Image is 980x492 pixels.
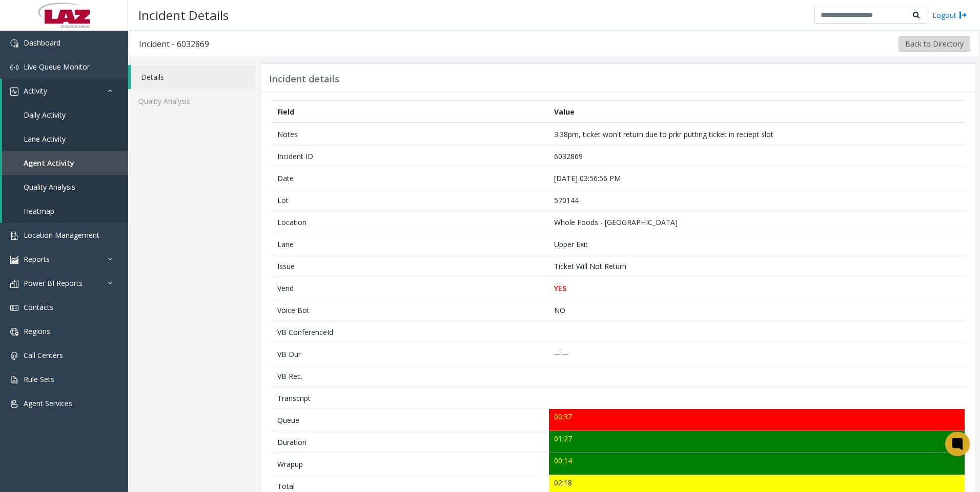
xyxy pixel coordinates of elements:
td: Vend [272,277,549,299]
td: VB Rec. [272,365,549,387]
span: Location Management [24,230,99,240]
img: 'icon' [10,256,18,264]
td: 00:37 [549,409,965,431]
a: Logout [932,10,967,20]
td: 6032869 [549,145,965,167]
button: Back to Directory [899,36,970,52]
td: Upper Exit [549,233,965,255]
img: 'icon' [10,63,18,72]
td: Duration [272,431,549,453]
td: Notes [272,123,549,145]
td: [DATE] 03:56:56 PM [549,167,965,189]
a: Details [131,65,256,89]
td: Incident ID [272,145,549,167]
img: 'icon' [10,376,18,384]
span: Dashboard [24,38,60,48]
td: 570144 [549,189,965,211]
a: Heatmap [2,199,128,223]
span: Activity [24,86,47,96]
span: Lane Activity [24,134,66,144]
span: Live Queue Monitor [24,62,90,72]
img: 'icon' [10,328,18,336]
span: Power BI Reports [24,278,83,288]
td: Lot [272,189,549,211]
td: 3:38pm, ticket won't return due to prkr putting ticket in reciept slot [549,123,965,145]
img: 'icon' [10,232,18,240]
a: Lane Activity [2,127,128,151]
td: 00:14 [549,453,965,475]
span: Daily Activity [24,110,66,120]
img: 'icon' [10,400,18,408]
p: NO [554,305,959,316]
p: YES [554,283,959,294]
td: VB ConferenceId [272,321,549,343]
img: 'icon' [10,87,18,96]
span: Reports [24,254,50,264]
td: 01:27 [549,431,965,453]
span: Heatmap [24,206,54,216]
td: Voice Bot [272,299,549,321]
td: Whole Foods - [GEOGRAPHIC_DATA] [549,211,965,233]
td: Date [272,167,549,189]
span: Call Centers [24,350,63,360]
span: Quality Analysis [24,182,75,192]
td: Lane [272,233,549,255]
th: Field [272,101,549,123]
a: Activity [2,79,128,103]
td: Issue [272,255,549,277]
a: Quality Analysis [128,89,256,113]
img: 'icon' [10,39,18,48]
td: Transcript [272,387,549,409]
span: Contacts [24,302,53,312]
span: Rule Sets [24,374,54,384]
span: Regions [24,326,50,336]
span: Agent Services [24,398,72,408]
a: Daily Activity [2,103,128,127]
td: Wrapup [272,453,549,475]
a: Quality Analysis [2,175,128,199]
img: 'icon' [10,352,18,360]
h3: Incident - 6032869 [129,32,219,56]
h3: Incident details [269,74,339,85]
span: Agent Activity [24,158,74,168]
td: VB Dur [272,343,549,365]
td: Ticket Will Not Return [549,255,965,277]
h3: Incident Details [133,3,234,28]
td: Queue [272,409,549,431]
img: logout [959,10,967,20]
td: __:__ [549,343,965,365]
img: 'icon' [10,304,18,312]
td: Location [272,211,549,233]
a: Agent Activity [2,151,128,175]
th: Value [549,101,965,123]
img: 'icon' [10,280,18,288]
